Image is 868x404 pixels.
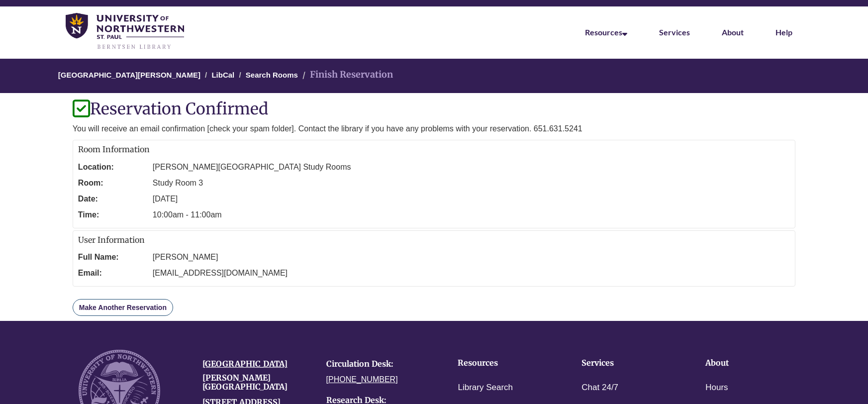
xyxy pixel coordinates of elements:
dd: 10:00am - 11:00am [153,207,790,223]
h4: Services [581,359,675,368]
h2: Room Information [78,145,790,154]
dt: Email: [78,265,148,281]
dt: Room: [78,175,148,191]
img: UNWSP Library Logo [66,13,184,50]
dt: Full Name: [78,249,148,265]
dd: [EMAIL_ADDRESS][DOMAIN_NAME] [153,265,790,281]
a: [GEOGRAPHIC_DATA] [202,359,288,369]
a: [PHONE_NUMBER] [326,375,398,384]
dd: [DATE] [153,191,790,207]
a: About [722,27,744,37]
nav: Breadcrumb [73,59,795,93]
li: Finish Reservation [300,68,393,82]
a: Chat 24/7 [581,381,618,395]
a: [GEOGRAPHIC_DATA][PERSON_NAME] [58,71,200,79]
h4: Resources [458,359,551,368]
a: Hours [705,381,728,395]
dd: [PERSON_NAME] [153,249,790,265]
a: Resources [585,27,627,37]
a: Make Another Reservation [73,299,173,316]
dd: [PERSON_NAME][GEOGRAPHIC_DATA] Study Rooms [153,159,790,175]
p: You will receive an email confirmation [check your spam folder]. Contact the library if you have ... [73,123,795,135]
h4: Circulation Desk: [326,360,435,369]
h2: User Information [78,236,790,245]
a: Library Search [458,381,513,395]
h4: [PERSON_NAME][GEOGRAPHIC_DATA] [202,374,311,391]
a: Search Rooms [246,71,298,79]
h1: Reservation Confirmed [73,101,795,118]
dt: Time: [78,207,148,223]
h4: About [705,359,798,368]
a: LibCal [211,71,234,79]
a: Services [659,27,690,37]
dd: Study Room 3 [153,175,790,191]
dt: Location: [78,159,148,175]
a: Help [775,27,792,37]
dt: Date: [78,191,148,207]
